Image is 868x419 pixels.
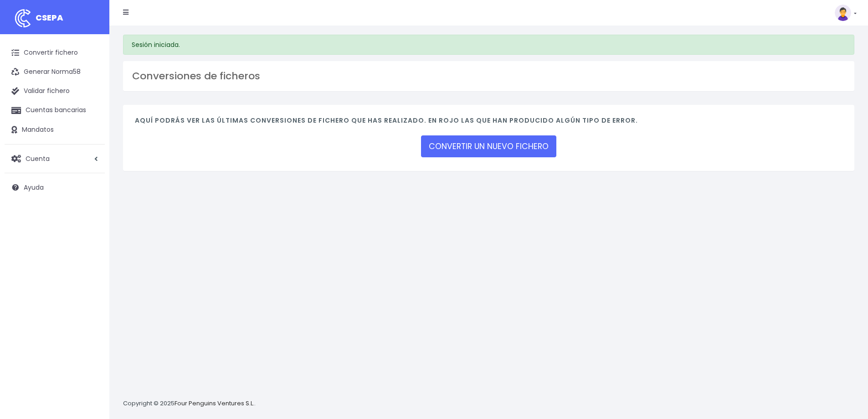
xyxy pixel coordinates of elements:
h3: Conversiones de ficheros [132,70,845,82]
img: profile [835,5,851,21]
a: Cuentas bancarias [5,101,105,120]
a: Ayuda [5,178,105,197]
a: CONVERTIR UN NUEVO FICHERO [421,135,556,157]
div: Sesión iniciada. [123,35,854,55]
h4: Aquí podrás ver las últimas conversiones de fichero que has realizado. En rojo las que han produc... [135,117,842,129]
span: Ayuda [24,183,44,192]
a: Mandatos [5,120,105,140]
span: Cuenta [26,154,50,163]
a: Cuenta [5,149,105,168]
a: Convertir fichero [5,43,105,62]
p: Copyright © 2025 . [123,399,256,409]
a: Validar fichero [5,82,105,101]
span: CSEPA [36,12,63,23]
a: Generar Norma58 [5,62,105,82]
img: logo [11,7,34,30]
a: Four Penguins Ventures S.L. [175,399,254,408]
